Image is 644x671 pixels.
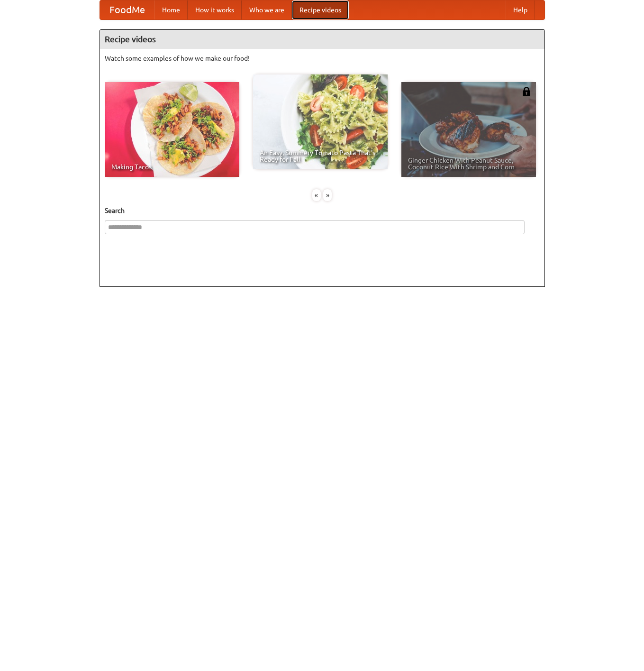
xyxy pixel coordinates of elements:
a: Making Tacos [105,82,239,177]
h4: Recipe videos [100,30,544,49]
p: Watch some examples of how we make our food! [105,54,540,63]
span: An Easy, Summery Tomato Pasta That's Ready for Fall [260,149,381,163]
a: Help [506,0,535,19]
img: 483408.png [522,87,531,96]
div: « [312,189,321,201]
a: FoodMe [100,0,154,19]
a: Home [154,0,188,19]
h5: Search [105,206,540,215]
a: How it works [188,0,242,19]
a: An Easy, Summery Tomato Pasta That's Ready for Fall [253,74,388,169]
span: Making Tacos [111,164,233,170]
a: Recipe videos [292,0,349,19]
div: » [323,189,332,201]
a: Who we are [242,0,292,19]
